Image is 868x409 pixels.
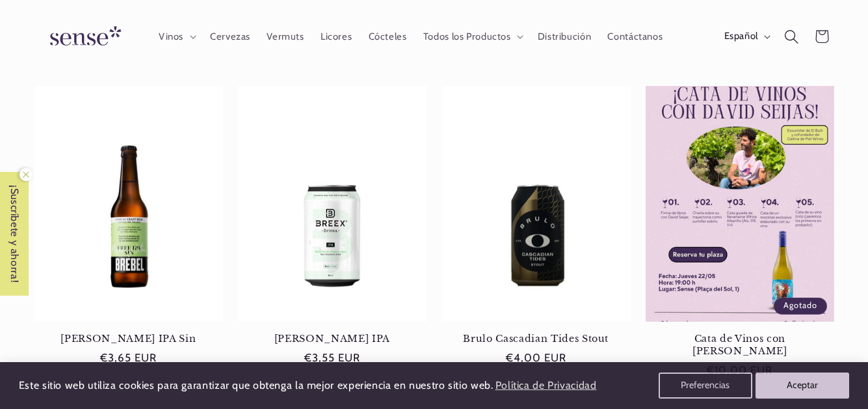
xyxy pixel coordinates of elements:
[442,333,631,345] a: Brulo Cascadian Tides Stout
[529,22,599,51] a: Distribución
[607,31,663,43] span: Contáctanos
[599,22,671,51] a: Contáctanos
[646,333,834,357] a: Cata de Vinos con [PERSON_NAME]
[493,374,598,397] a: Política de Privacidad (opens in a new tab)
[1,172,28,296] span: ¡Suscríbete y ahorra!
[29,13,137,61] a: Sense
[312,22,360,51] a: Licores
[756,373,849,399] button: Aceptar
[238,333,427,345] a: [PERSON_NAME] IPA
[267,31,304,43] span: Vermuts
[360,22,415,51] a: Cócteles
[423,31,511,43] span: Todos los Productos
[538,31,592,43] span: Distribución
[34,333,223,345] a: [PERSON_NAME] IPA Sin
[776,21,806,51] summary: Búsqueda
[259,22,313,51] a: Vermuts
[150,22,202,51] summary: Vinos
[159,31,183,43] span: Vinos
[210,31,250,43] span: Cervezas
[321,31,352,43] span: Licores
[19,379,493,391] span: Este sitio web utiliza cookies para garantizar que obtenga la mejor experiencia en nuestro sitio ...
[659,373,752,399] button: Preferencias
[202,22,258,51] a: Cervezas
[369,31,407,43] span: Cócteles
[724,30,758,44] span: Español
[716,23,776,49] button: Español
[34,18,132,55] img: Sense
[415,22,529,51] summary: Todos los Productos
